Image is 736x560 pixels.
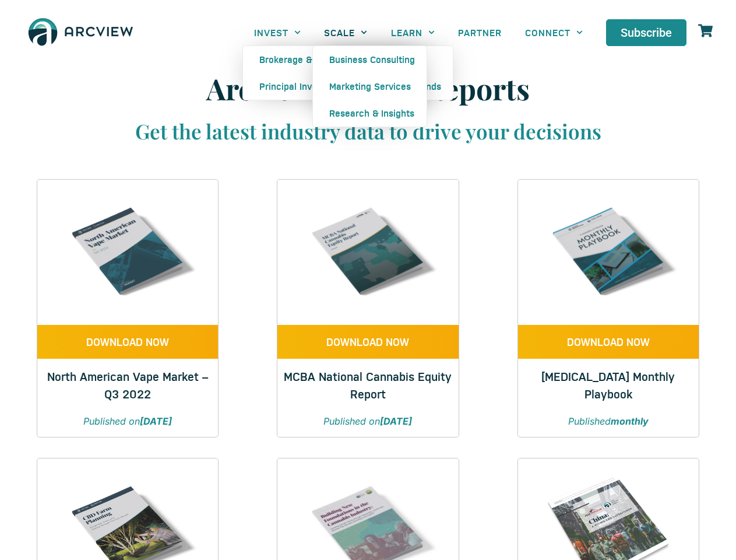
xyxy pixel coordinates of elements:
[23,12,138,54] img: The Arcview Group
[541,368,675,401] a: [MEDICAL_DATA] Monthly Playbook
[140,415,172,427] strong: [DATE]
[621,27,672,38] span: Subscribe
[86,337,169,347] span: DOWNLOAD NOW
[243,46,453,73] a: Brokerage & Advisory Services
[326,337,409,347] span: DOWNLOAD NOW
[380,415,412,427] strong: [DATE]
[518,325,699,359] a: DOWNLOAD NOW
[313,100,427,127] a: Research & Insights
[47,368,208,401] a: North American Vape Market – Q3 2022
[567,337,650,347] span: DOWNLOAD NOW
[379,19,446,45] a: LEARN
[243,73,453,100] a: Principal Investment Opportunities / Funds
[37,325,218,359] a: DOWNLOAD NOW
[242,19,312,45] a: INVEST
[49,414,206,428] p: Published on
[313,73,427,100] a: Marketing Services
[611,415,649,427] strong: monthly
[446,19,513,45] a: PARTNER
[242,45,453,100] ul: INVEST
[606,19,686,46] a: Subscribe
[312,45,427,127] ul: SCALE
[54,71,683,106] h1: Arcview Market Reports
[289,414,446,428] p: Published on
[242,19,594,45] nav: Menu
[312,19,379,45] a: SCALE
[55,180,200,324] img: Q3 2022 VAPE REPORT
[513,19,594,45] a: CONNECT
[530,414,687,428] p: Published
[54,118,683,145] h3: Get the latest industry data to drive your decisions
[536,180,681,324] img: Cannabis & Hemp Monthly Playbook
[313,46,427,73] a: Business Consulting
[284,368,452,401] a: MCBA National Cannabis Equity Report
[277,325,458,359] a: DOWNLOAD NOW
